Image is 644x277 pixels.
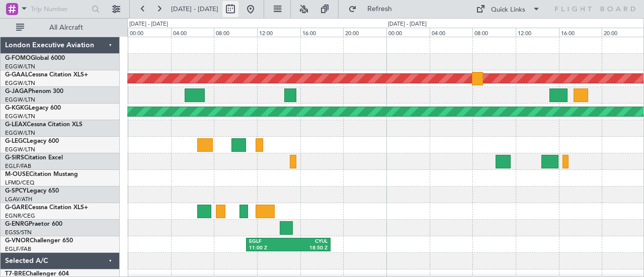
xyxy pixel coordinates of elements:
div: [DATE] - [DATE] [129,20,168,29]
div: 00:00 [386,28,430,37]
a: G-ENRGPraetor 600 [5,221,62,227]
a: EGGW/LTN [5,113,35,120]
div: 08:00 [472,28,516,37]
div: [DATE] - [DATE] [388,20,427,29]
a: EGLF/FAB [5,162,31,170]
span: G-LEAX [5,122,27,128]
div: 08:00 [214,28,257,37]
a: EGGW/LTN [5,79,35,87]
div: 16:00 [300,28,344,37]
button: All Aircraft [11,20,109,36]
a: EGGW/LTN [5,129,35,137]
span: G-SPCY [5,188,27,194]
div: 04:00 [171,28,214,37]
span: G-GAAL [5,72,28,78]
a: EGGW/LTN [5,63,35,70]
input: Trip Number [31,2,89,17]
span: G-KGKG [5,105,29,111]
a: G-FOMOGlobal 6000 [5,55,65,61]
a: LFMD/CEQ [5,179,34,187]
a: G-KGKGLegacy 600 [5,105,61,111]
a: LGAV/ATH [5,196,32,203]
div: 18:50 Z [288,245,328,252]
span: G-VNOR [5,238,30,244]
div: 11:00 Z [249,245,288,252]
span: T7-BRE [5,271,26,277]
a: EGNR/CEG [5,212,35,220]
span: G-GARE [5,205,28,211]
a: M-OUSECitation Mustang [5,171,78,177]
span: G-ENRG [5,221,29,227]
button: Quick Links [471,1,545,17]
button: Refresh [344,1,404,17]
a: G-SIRSCitation Excel [5,155,63,161]
a: G-VNORChallenger 650 [5,238,73,244]
span: Refresh [359,6,401,13]
a: EGSS/STN [5,229,32,236]
a: G-GARECessna Citation XLS+ [5,205,88,211]
div: 16:00 [559,28,602,37]
a: EGGW/LTN [5,146,35,153]
span: G-SIRS [5,155,24,161]
a: G-LEGCLegacy 600 [5,138,59,144]
div: EGLF [249,238,288,245]
span: All Aircraft [26,24,106,31]
div: 12:00 [516,28,559,37]
a: T7-BREChallenger 604 [5,271,69,277]
a: EGGW/LTN [5,96,35,104]
span: M-OUSE [5,171,29,177]
span: G-FOMO [5,55,31,61]
a: G-SPCYLegacy 650 [5,188,59,194]
a: G-GAALCessna Citation XLS+ [5,72,88,78]
a: EGLF/FAB [5,245,31,253]
div: 00:00 [128,28,171,37]
div: 20:00 [343,28,386,37]
div: Quick Links [491,5,525,15]
span: [DATE] - [DATE] [171,5,218,14]
div: CYUL [288,238,328,245]
div: 04:00 [430,28,473,37]
a: G-LEAXCessna Citation XLS [5,122,83,128]
span: G-LEGC [5,138,27,144]
span: G-JAGA [5,88,28,95]
a: G-JAGAPhenom 300 [5,88,63,95]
